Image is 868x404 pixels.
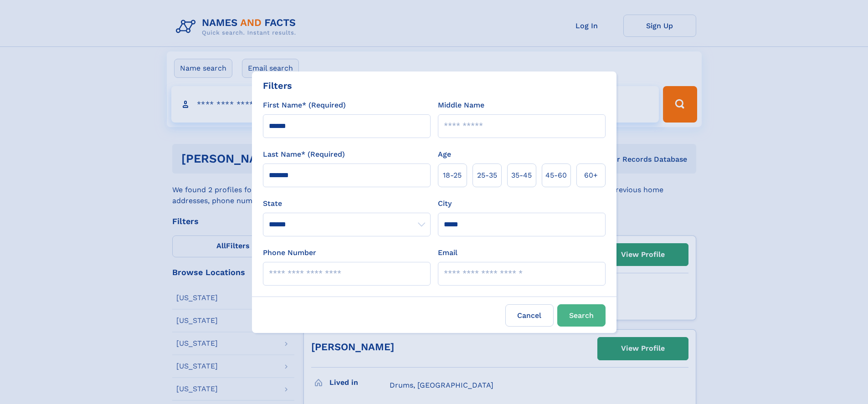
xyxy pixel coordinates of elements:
span: 18‑25 [443,170,462,181]
span: 45‑60 [545,170,567,181]
label: Age [438,149,451,160]
label: First Name* (Required) [263,100,346,111]
label: City [438,198,452,209]
label: State [263,198,431,209]
span: 25‑35 [477,170,497,181]
button: Search [557,304,606,327]
label: Email [438,247,457,258]
label: Phone Number [263,247,316,258]
span: 35‑45 [511,170,532,181]
div: Filters [263,79,292,92]
label: Middle Name [438,100,484,111]
span: 60+ [584,170,598,181]
label: Cancel [505,304,554,327]
label: Last Name* (Required) [263,149,345,160]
